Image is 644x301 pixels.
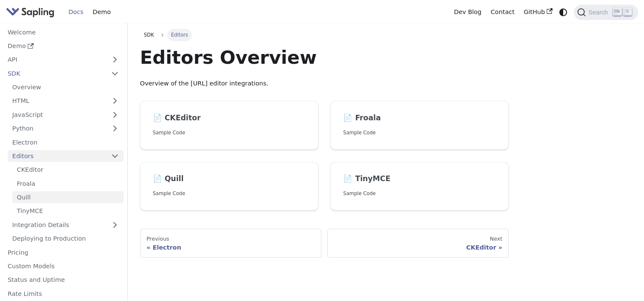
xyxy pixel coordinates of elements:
[106,150,123,162] button: Collapse sidebar category 'Editors'
[327,229,509,258] a: NextCKEditor
[12,164,123,176] a: CKEditor
[3,246,123,258] a: Pricing
[64,6,88,19] a: Docs
[8,233,123,245] a: Deploying to Production
[343,114,496,123] h2: Froala
[8,81,123,94] a: Overview
[140,29,158,41] a: SDK
[8,136,123,148] a: Electron
[106,67,123,80] button: Collapse sidebar category 'SDK'
[343,190,496,198] p: Sample Code
[140,79,509,89] p: Overview of the [URL] editor integrations.
[146,244,315,251] div: Electron
[3,260,123,273] a: Custom Models
[3,67,106,80] a: SDK
[140,162,318,211] a: 📄️ QuillSample Code
[334,236,502,242] div: Next
[8,219,123,231] a: Integration Details
[334,244,502,251] div: CKEditor
[6,6,54,18] img: Sapling.ai
[3,287,123,300] a: Rate Limits
[330,162,509,211] a: 📄️ TinyMCESample Code
[586,9,613,16] span: Search
[12,205,123,217] a: TinyMCE
[449,6,486,19] a: Dev Blog
[146,236,315,242] div: Previous
[330,101,509,150] a: 📄️ FroalaSample Code
[153,190,306,198] p: Sample Code
[8,95,123,107] a: HTML
[144,32,154,38] span: SDK
[3,274,123,286] a: Status and Uptime
[140,101,318,150] a: 📄️ CKEditorSample Code
[140,46,509,69] h1: Editors Overview
[153,129,306,137] p: Sample Code
[153,114,306,123] h2: CKEditor
[8,122,123,135] a: Python
[343,174,496,184] h2: TinyMCE
[153,174,306,184] h2: Quill
[3,54,106,66] a: API
[106,54,123,66] button: Expand sidebar category 'API'
[6,6,57,18] a: Sapling.ai
[167,29,192,41] span: Editors
[343,129,496,137] p: Sample Code
[12,177,123,190] a: Froala
[140,229,321,258] a: PreviousElectron
[88,6,115,19] a: Demo
[3,40,123,52] a: Demo
[574,5,638,20] button: Search (Ctrl+K)
[8,150,106,162] a: Editors
[140,229,509,258] nav: Docs pages
[486,6,519,19] a: Contact
[8,108,123,121] a: JavaScript
[12,191,123,204] a: Quill
[557,6,570,18] button: Switch between dark and light mode (currently system mode)
[519,6,557,19] a: GitHub
[623,8,632,16] kbd: K
[140,29,509,41] nav: Breadcrumbs
[3,26,123,38] a: Welcome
